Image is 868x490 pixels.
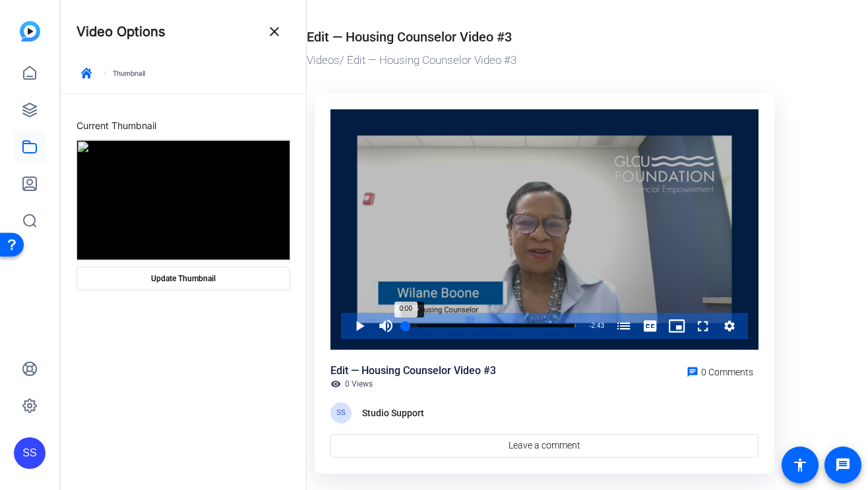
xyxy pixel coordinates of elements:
span: 2:43 [592,322,604,329]
button: Mute [373,313,399,339]
div: / Edit — Housing Counselor Video #3 [307,52,776,69]
button: Fullscreen [690,313,716,339]
div: Video Player [330,109,759,350]
mat-icon: chat [687,366,698,378]
img: 6a7e91fb-7d78-4eec-94fc-0367a6eea2da_thumb_3b730b8a-c3aa-463a-99f4-7089f2b66fc1.png [77,140,290,260]
mat-icon: close [266,24,282,40]
div: Progress Bar [406,324,576,327]
a: Leave a comment [330,434,759,458]
a: 0 Comments [681,363,759,379]
button: Captions [637,313,664,339]
mat-icon: accessibility [792,457,808,473]
div: SS [330,402,352,423]
span: 0 Comments [701,367,753,377]
img: blue-gradient.svg [20,21,40,41]
span: 0 Views [345,379,373,389]
h4: Video Options [77,24,166,40]
button: Picture-in-Picture [664,313,690,339]
div: SS [14,437,46,469]
mat-icon: message [835,457,851,473]
div: Edit — Housing Counselor Video #3 [307,27,512,47]
div: Studio Support [362,405,428,421]
mat-icon: visibility [330,379,341,389]
div: Current Thumbnail [77,118,290,140]
span: Leave a comment [509,439,580,452]
button: Play [346,313,373,339]
button: Chapters [611,313,637,339]
div: Edit — Housing Counselor Video #3 [330,363,496,379]
button: Update Thumbnail [77,267,290,290]
span: - [589,322,591,329]
span: Update Thumbnail [151,273,216,284]
a: Videos [307,53,340,67]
